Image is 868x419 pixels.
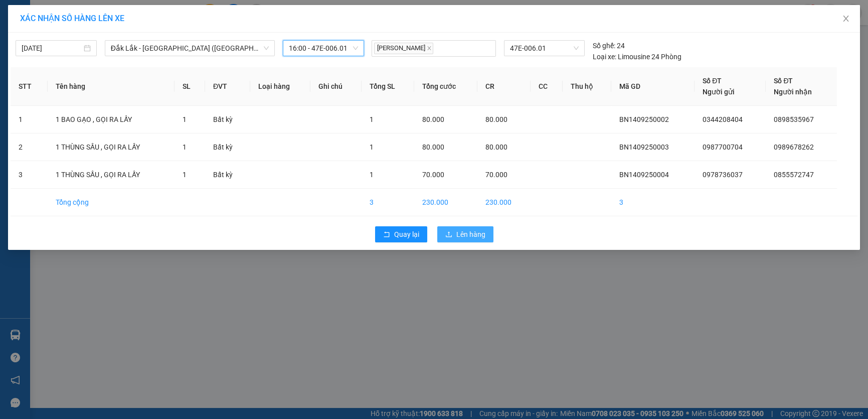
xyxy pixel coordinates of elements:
th: STT [11,67,48,106]
td: 1 BAO GẠO , GỌI RA LẤY [48,106,175,133]
span: BN1409250003 [619,143,669,151]
input: 14/09/2025 [22,43,82,54]
span: DĐ: [86,52,100,63]
td: 230.000 [477,189,531,216]
span: Quay lại [394,229,419,240]
span: 1 [183,171,187,179]
span: Người nhận [774,88,812,96]
button: rollbackQuay lại [375,226,427,242]
th: CR [477,67,531,106]
span: Người gửi [703,88,735,96]
button: Close [832,5,860,33]
th: SL [175,67,205,106]
span: Lên hàng [456,229,485,240]
span: 80.000 [422,115,444,123]
span: upload [445,231,452,239]
span: close [842,15,850,23]
span: 80.000 [485,143,507,151]
span: 0987700704 [703,143,743,151]
div: 24 [593,40,625,51]
th: Tổng SL [362,67,414,106]
span: 1 [183,143,187,151]
th: Tổng cước [414,67,477,106]
span: down [263,45,269,51]
span: Nhận: [86,10,110,20]
span: rollback [383,231,390,239]
span: 47E-006.01 [510,41,578,56]
td: 1 THÙNG SẦU , GỌI RA LẤY [48,133,175,161]
span: 80.000 [422,143,444,151]
span: 1 [370,171,374,179]
span: 70.000 [485,171,507,179]
td: 1 [11,106,48,133]
span: BN1409250002 [619,115,669,123]
span: 0344208404 [703,115,743,123]
span: Đắk Lắk - Sài Gòn (BXMĐ mới) [111,41,269,56]
span: 1 [370,143,374,151]
span: 1 [370,115,374,123]
span: 16:00 - 47E-006.01 [289,41,358,56]
span: 0978736037 [703,171,743,179]
span: 0855572747 [774,171,814,179]
span: BN1409250004 [619,171,669,179]
td: Bất kỳ [205,161,250,189]
span: 70.000 [422,171,444,179]
td: 230.000 [414,189,477,216]
td: Bất kỳ [205,133,250,161]
td: Tổng cộng [48,189,175,216]
th: ĐVT [205,67,250,106]
span: XÁC NHẬN SỐ HÀNG LÊN XE [20,14,124,23]
button: uploadLên hàng [437,226,493,242]
span: 80.000 [485,115,507,123]
td: 3 [362,189,414,216]
span: Số ĐT [703,77,722,85]
td: 1 THÙNG SẦU , GỌI RA LẤY [48,161,175,189]
div: Buôn Nia [9,9,79,21]
span: Gửi: [9,10,24,20]
span: 0989678262 [774,143,814,151]
th: Loại hàng [250,67,310,106]
th: Mã GD [611,67,695,106]
td: 2 [11,133,48,161]
span: Số ghế: [593,40,615,51]
span: Loại xe: [593,51,616,62]
span: [PERSON_NAME] [374,43,433,54]
th: CC [531,67,562,106]
td: Bất kỳ [205,106,250,133]
span: 0898535967 [774,115,814,123]
span: KCN HẢI SƠN ĐỨC HÒA L,A [86,47,154,117]
span: close [427,46,432,51]
div: Limousine 24 Phòng [593,51,681,62]
div: 0907889098 [86,33,156,47]
th: Thu hộ [563,67,612,106]
th: Ghi chú [310,67,361,106]
td: 3 [11,161,48,189]
th: Tên hàng [48,67,175,106]
span: 1 [183,115,187,123]
span: Số ĐT [774,77,793,85]
div: 0969625657 [9,21,79,35]
td: 3 [611,189,695,216]
div: DỌC ĐƯỜNG [86,9,156,33]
